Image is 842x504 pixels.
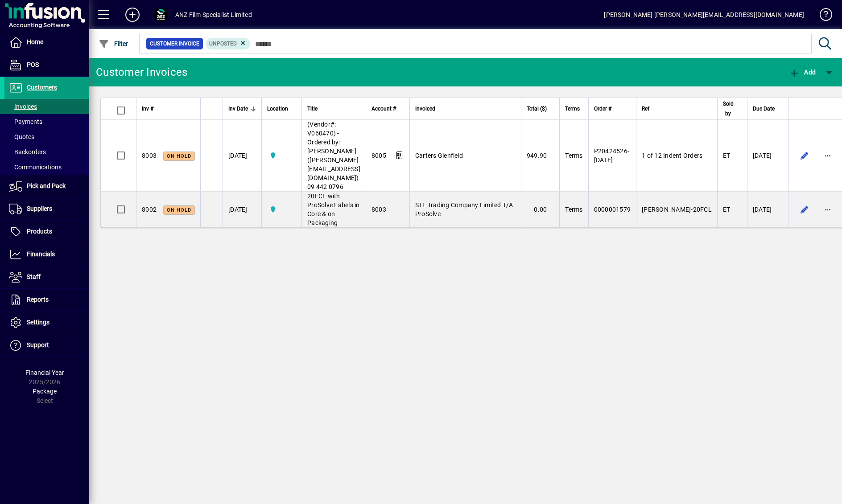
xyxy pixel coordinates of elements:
[415,104,435,114] span: Invoiced
[167,207,191,213] span: On hold
[723,152,731,159] span: ET
[4,243,89,266] a: Financials
[594,104,631,114] div: Order #
[9,148,46,156] span: Backorders
[4,54,89,76] a: POS
[267,205,296,214] span: AKL Warehouse
[4,311,89,334] a: Settings
[4,99,89,114] a: Invoices
[723,206,731,213] span: ET
[147,7,175,23] button: Profile
[747,192,788,227] td: [DATE]
[521,120,560,192] td: 949.90
[415,152,463,159] span: Carters Glenfield
[4,221,89,243] a: Products
[4,160,89,175] a: Communications
[307,104,318,114] span: Title
[25,369,64,376] span: Financial Year
[27,250,55,258] span: Financials
[789,69,816,76] span: Add
[206,38,251,49] mat-chip: Customer Invoice Status: Unposted
[371,104,404,114] div: Account #
[267,151,296,160] span: AKL Warehouse
[27,296,49,303] span: Reports
[594,104,611,114] span: Order #
[267,104,288,114] span: Location
[797,202,812,217] button: Edit
[594,206,631,213] span: 0000001579
[415,201,513,217] span: STL Trading Company Limited T/A ProSolve
[27,61,39,68] span: POS
[565,152,582,159] span: Terms
[4,144,89,160] a: Backorders
[167,153,191,159] span: On hold
[642,206,712,213] span: [PERSON_NAME]-20FCL
[27,84,57,91] span: Customers
[209,41,237,47] span: Unposted
[723,99,734,119] span: Sold by
[753,104,775,114] span: Due Date
[521,192,560,227] td: 0.00
[527,104,555,114] div: Total ($)
[27,228,52,235] span: Products
[223,192,261,227] td: [DATE]
[142,152,157,159] span: 8003
[9,133,34,140] span: Quotes
[565,206,582,213] span: Terms
[307,104,360,114] div: Title
[96,65,187,79] div: Customer Invoices
[4,266,89,288] a: Staff
[371,206,386,213] span: 8003
[175,8,252,22] div: ANZ Film Specialist Limited
[415,104,516,114] div: Invoiced
[753,104,783,114] div: Due Date
[787,64,818,80] button: Add
[9,103,37,110] span: Invoices
[142,104,195,114] div: Inv #
[27,341,49,348] span: Support
[118,7,147,23] button: Add
[267,104,296,114] div: Location
[4,289,89,311] a: Reports
[27,38,43,45] span: Home
[9,118,42,125] span: Payments
[27,205,52,212] span: Suppliers
[594,148,630,164] span: P20424526-[DATE]
[4,198,89,220] a: Suppliers
[307,193,360,226] span: 20FCL with ProSolve Labels in Core & on Packaging
[821,148,835,163] button: More options
[813,2,831,31] a: Knowledge Base
[4,114,89,129] a: Payments
[527,104,547,114] span: Total ($)
[27,182,66,189] span: Pick and Pack
[642,152,702,159] span: 1 of 12 Indent Orders
[4,31,89,53] a: Home
[33,388,57,395] span: Package
[565,104,580,114] span: Terms
[821,202,835,217] button: More options
[96,36,131,52] button: Filter
[142,104,153,114] span: Inv #
[27,319,50,326] span: Settings
[307,121,360,190] span: (Vendor#: V060470) - Ordered by: [PERSON_NAME] ([PERSON_NAME][EMAIL_ADDRESS][DOMAIN_NAME]) 09 442...
[371,152,386,159] span: 8005
[228,104,248,114] span: Inv Date
[99,40,128,47] span: Filter
[228,104,256,114] div: Inv Date
[4,334,89,356] a: Support
[797,148,812,163] button: Edit
[642,104,712,114] div: Ref
[223,120,261,192] td: [DATE]
[4,175,89,197] a: Pick and Pack
[4,129,89,144] a: Quotes
[142,206,157,213] span: 8002
[371,104,396,114] span: Account #
[747,120,788,192] td: [DATE]
[150,39,199,48] span: Customer Invoice
[723,99,742,119] div: Sold by
[604,8,804,22] div: [PERSON_NAME] [PERSON_NAME][EMAIL_ADDRESS][DOMAIN_NAME]
[9,164,62,171] span: Communications
[642,104,649,114] span: Ref
[27,273,41,280] span: Staff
